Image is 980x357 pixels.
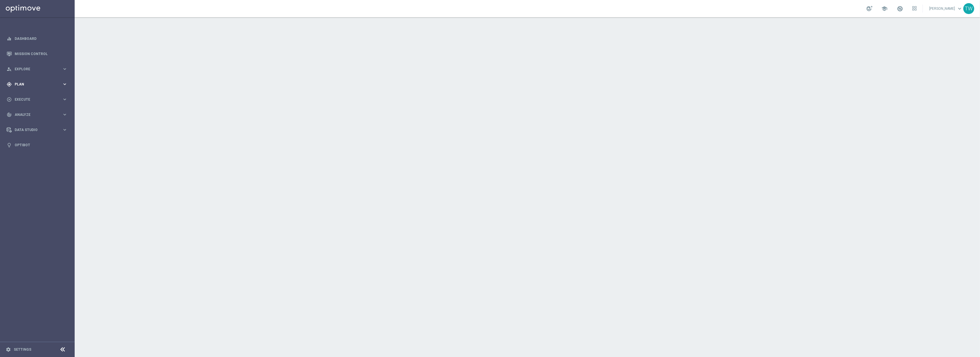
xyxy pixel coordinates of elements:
i: settings [6,347,11,352]
i: keyboard_arrow_right [62,127,67,132]
button: person_search Explore keyboard_arrow_right [6,67,68,71]
span: school [881,5,888,12]
span: Explore [15,67,62,71]
i: keyboard_arrow_right [62,81,67,87]
a: Optibot [15,137,67,153]
div: Analyze [7,112,62,117]
span: Analyze [15,113,62,116]
button: gps_fixed Plan keyboard_arrow_right [6,82,68,87]
div: Optibot [7,137,67,153]
span: keyboard_arrow_down [956,5,963,12]
i: equalizer [7,36,12,41]
i: person_search [7,67,12,72]
div: Execute [7,97,62,102]
button: lightbulb Optibot [6,143,68,147]
i: gps_fixed [7,82,12,87]
button: equalizer Dashboard [6,36,68,41]
i: lightbulb [7,143,12,148]
div: TW [963,3,974,14]
a: Settings [14,348,31,351]
span: Execute [15,98,62,101]
a: Mission Control [15,46,67,61]
i: track_changes [7,112,12,117]
button: Mission Control [6,52,68,56]
div: Mission Control [7,46,67,61]
span: Plan [15,83,62,86]
a: Dashboard [15,31,67,46]
a: [PERSON_NAME]keyboard_arrow_down [929,4,963,13]
button: track_changes Analyze keyboard_arrow_right [6,112,68,117]
i: keyboard_arrow_right [62,66,67,72]
button: play_circle_outline Execute keyboard_arrow_right [6,97,68,102]
div: Dashboard [7,31,67,46]
span: Data Studio [15,128,62,132]
i: play_circle_outline [7,97,12,102]
div: Plan [7,82,62,87]
button: Data Studio keyboard_arrow_right [6,128,68,132]
div: Data Studio [7,127,62,132]
i: keyboard_arrow_right [62,97,67,102]
div: Explore [7,67,62,72]
i: keyboard_arrow_right [62,112,67,117]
